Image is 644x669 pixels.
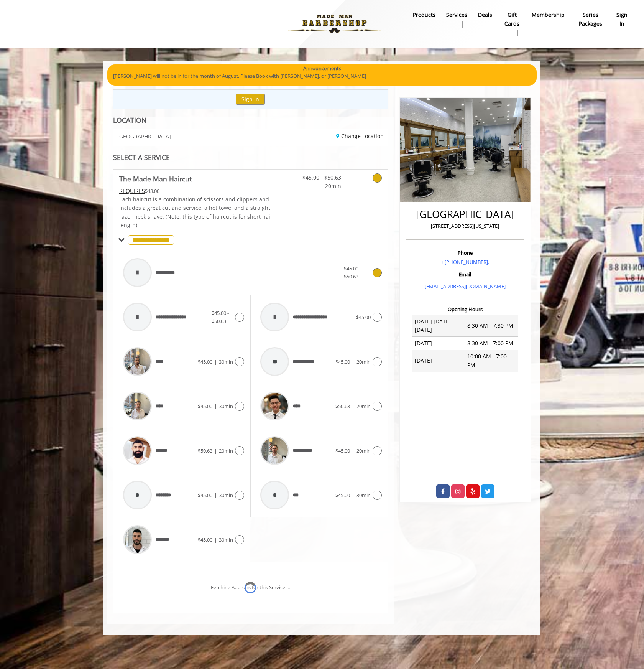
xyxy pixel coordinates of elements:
span: 20min [356,403,371,410]
span: | [214,403,217,410]
span: $45.00 [335,447,350,454]
span: | [214,492,217,499]
span: $50.63 [335,403,350,410]
span: | [352,403,355,410]
h2: [GEOGRAPHIC_DATA] [408,209,522,220]
button: Sign In [236,94,265,105]
b: products [413,11,435,19]
span: $45.00 - $50.63 [344,265,361,280]
td: [DATE] [412,350,465,372]
span: 30min [356,492,371,499]
span: $45.00 [198,536,212,543]
td: [DATE] [412,337,465,350]
a: ServicesServices [441,10,473,30]
p: [STREET_ADDRESS][US_STATE] [408,222,522,230]
td: 10:00 AM - 7:00 PM [465,350,518,372]
b: Announcements [303,64,341,73]
span: This service needs some Advance to be paid before we block your appointment [119,187,145,194]
b: sign in [616,11,628,28]
img: Made Man Barbershop logo [282,3,387,45]
span: | [352,358,355,365]
span: 30min [219,403,233,410]
a: Series packagesSeries packages [570,10,611,38]
a: Change Location [336,132,384,140]
span: 30min [219,536,233,543]
span: $45.00 [198,492,212,499]
span: | [214,536,217,543]
a: DealsDeals [473,10,498,30]
a: MembershipMembership [526,10,570,30]
div: $48.00 [119,187,273,195]
span: $45.00 - $50.63 [212,310,229,325]
span: | [352,492,355,499]
span: 20min [356,358,371,365]
td: 8:30 AM - 7:00 PM [465,337,518,350]
a: Gift cardsgift cards [498,10,526,38]
h3: Email [408,272,522,277]
span: 20min [356,447,371,454]
b: Services [446,11,467,19]
span: $45.00 - $50.63 [296,173,341,182]
span: $45.00 [198,403,212,410]
b: Membership [532,11,565,19]
span: 20min [219,447,233,454]
span: | [214,358,217,365]
b: Series packages [575,11,605,28]
b: Deals [478,11,492,19]
span: [GEOGRAPHIC_DATA] [117,133,171,139]
h3: Phone [408,250,522,255]
span: $45.00 [335,358,350,365]
span: | [352,447,355,454]
span: Each haircut is a combination of scissors and clippers and includes a great cut and service, a ho... [119,196,273,229]
span: 20min [296,182,341,190]
b: The Made Man Haircut [119,173,192,184]
div: SELECT A SERVICE [113,154,388,161]
p: [PERSON_NAME] will not be in for the month of August. Please Book with [PERSON_NAME], or [PERSON_... [113,72,531,80]
a: + [PHONE_NUMBER]. [441,259,489,265]
td: [DATE] [DATE] [DATE] [412,315,465,337]
a: [EMAIL_ADDRESS][DOMAIN_NAME] [425,283,506,290]
h3: Opening Hours [406,306,524,312]
span: $50.63 [198,447,212,454]
a: Productsproducts [407,10,441,30]
span: $45.00 [356,314,371,321]
b: LOCATION [113,115,146,125]
span: | [214,447,217,454]
div: Fetching Add-ons for this Service ... [211,583,290,592]
span: 30min [219,358,233,365]
a: sign insign in [611,10,633,30]
b: gift cards [503,11,521,28]
span: $45.00 [335,492,350,499]
span: $45.00 [198,358,212,365]
td: 8:30 AM - 7:30 PM [465,315,518,337]
span: 30min [219,492,233,499]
